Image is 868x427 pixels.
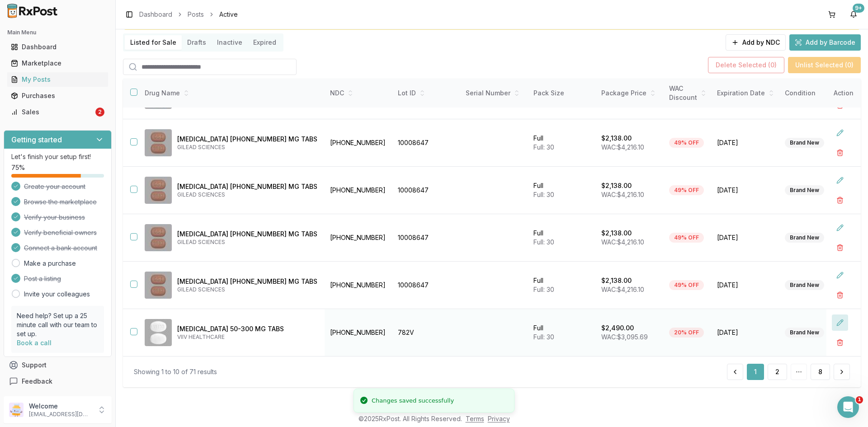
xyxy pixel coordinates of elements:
[325,214,392,262] td: [PHONE_NUMBER]
[832,172,848,188] button: Edit
[325,262,392,309] td: [PHONE_NUMBER]
[832,267,848,283] button: Edit
[669,280,704,290] div: 49% OFF
[22,377,52,386] span: Feedback
[177,230,317,239] p: [MEDICAL_DATA] [PHONE_NUMBER] MG TABS
[9,403,24,417] img: User avatar
[4,4,61,18] img: RxPost Logo
[601,181,632,190] p: $2,138.00
[24,244,97,253] span: Connect a bank account
[392,119,460,167] td: 10008647
[528,214,596,262] td: Full
[846,7,861,22] button: 9+
[177,333,317,341] p: VIIV HEALTHCARE
[177,135,317,144] p: [MEDICAL_DATA] [PHONE_NUMBER] MG TABS
[669,84,706,102] div: WAC Discount
[837,396,859,418] iframe: Intercom live chat
[145,177,172,204] img: Biktarvy 50-200-25 MG TABS
[177,191,317,198] p: GILEAD SCIENCES
[466,89,523,98] div: Serial Number
[24,197,97,206] span: Browse the marketplace
[24,213,85,222] span: Verify your business
[139,10,238,19] nav: breadcrumb
[832,145,848,161] button: Delete
[717,328,774,337] span: [DATE]
[832,192,848,208] button: Delete
[601,276,632,285] p: $2,138.00
[601,229,632,238] p: $2,138.00
[177,239,317,246] p: GILEAD SCIENCES
[398,89,455,98] div: Lot ID
[392,167,460,214] td: 10008647
[785,233,824,243] div: Brand New
[182,35,212,50] button: Drafts
[669,185,704,195] div: 49% OFF
[325,167,392,214] td: [PHONE_NUMBER]
[528,79,596,108] th: Pack Size
[4,105,112,119] button: Sales2
[392,309,460,357] td: 782V
[4,56,112,70] button: Marketplace
[29,411,92,418] p: [EMAIL_ADDRESS][DOMAIN_NAME]
[601,143,644,151] span: WAC: $4,216.10
[856,396,863,404] span: 1
[601,134,632,143] p: $2,138.00
[528,262,596,309] td: Full
[139,10,172,19] a: Dashboard
[4,89,112,103] button: Purchases
[768,364,787,380] button: 2
[533,238,554,246] span: Full: 30
[11,75,104,84] div: My Posts
[11,59,104,68] div: Marketplace
[826,79,861,108] th: Action
[11,163,25,172] span: 75 %
[248,35,282,50] button: Expired
[325,309,392,357] td: [PHONE_NUMBER]
[7,39,108,55] a: Dashboard
[145,272,172,299] img: Biktarvy 50-200-25 MG TABS
[717,138,774,147] span: [DATE]
[466,415,484,422] a: Terms
[11,108,94,117] div: Sales
[330,89,387,98] div: NDC
[392,262,460,309] td: 10008647
[7,55,108,71] a: Marketplace
[533,143,554,151] span: Full: 30
[188,10,204,19] a: Posts
[601,238,644,246] span: WAC: $4,216.10
[24,290,90,299] a: Invite your colleagues
[145,224,172,251] img: Biktarvy 50-200-25 MG TABS
[832,239,848,256] button: Delete
[779,79,847,108] th: Condition
[145,129,172,156] img: Biktarvy 50-200-25 MG TABS
[789,34,861,51] button: Add by Barcode
[785,328,824,338] div: Brand New
[717,281,774,290] span: [DATE]
[7,71,108,88] a: My Posts
[212,35,248,50] button: Inactive
[601,286,644,293] span: WAC: $4,216.10
[726,34,786,51] button: Add by NDC
[325,119,392,167] td: [PHONE_NUMBER]
[601,324,634,333] p: $2,490.00
[811,364,830,380] button: 8
[4,72,112,87] button: My Posts
[17,339,52,347] a: Book a call
[11,91,104,100] div: Purchases
[177,286,317,293] p: GILEAD SCIENCES
[145,319,172,346] img: Dovato 50-300 MG TABS
[533,191,554,198] span: Full: 30
[134,367,217,376] div: Showing 1 to 10 of 71 results
[29,402,92,411] p: Welcome
[601,89,658,98] div: Package Price
[717,233,774,242] span: [DATE]
[7,88,108,104] a: Purchases
[832,314,848,331] button: Edit
[601,191,644,198] span: WAC: $4,216.10
[7,29,108,36] h2: Main Menu
[533,333,554,341] span: Full: 30
[528,309,596,357] td: Full
[717,186,774,195] span: [DATE]
[832,287,848,303] button: Delete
